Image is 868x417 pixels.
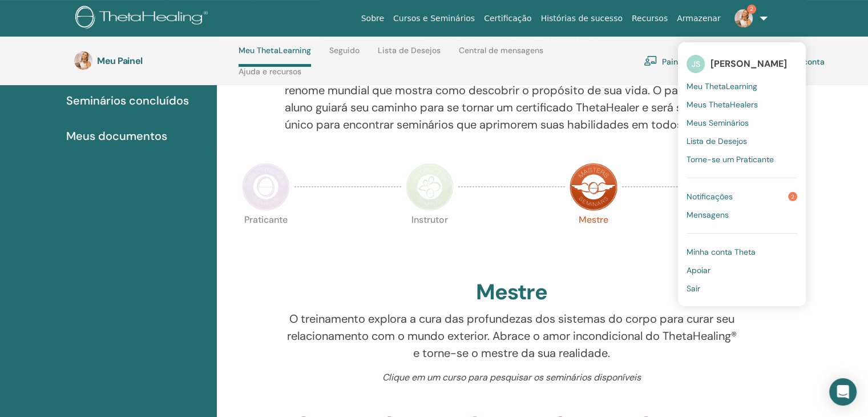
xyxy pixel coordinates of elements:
a: Lista de Desejos [378,46,441,64]
font: 2 [750,5,753,13]
a: Lista de Desejos [687,132,797,150]
font: Torne-se um Praticante [687,154,774,165]
font: Meus documentos [66,129,167,143]
font: Notificações [687,191,733,202]
font: Ajuda e recursos [239,66,301,77]
a: Meu ThetaLearning [687,77,797,95]
img: logo.png [75,6,212,31]
a: Notificações2 [687,187,797,206]
font: Apoiar [687,265,710,275]
font: Mestre [476,278,547,306]
a: Certificação [479,8,536,29]
font: Lista de Desejos [687,136,747,146]
a: Meu ThetaLearning [239,46,311,67]
a: Seguido [329,46,360,64]
font: Sobre [361,14,384,23]
a: Meus Seminários [687,114,797,132]
img: chalkboard-teacher.svg [644,55,657,66]
font: Instrutor [411,214,448,226]
a: Central de mensagens [459,46,543,64]
a: Armazenar [672,8,725,29]
a: Sair [687,279,797,298]
a: Cursos e Seminários [389,8,479,29]
img: Mestre [570,163,617,211]
a: Mensagens [687,206,797,224]
font: O treinamento explora a cura das profundezas dos sistemas do corpo para curar seu relacionamento ... [287,311,737,360]
font: Sua jornada começa aqui; bem-vindo ao ThetaLearning HQ. Aprenda uma técnica de renome mundial que... [285,66,733,132]
font: Mestre [579,214,608,226]
font: Meu ThetaLearning [239,45,311,55]
font: Cursos e Seminários [393,14,475,23]
font: Clique em um curso para pesquisar os seminários disponíveis [382,371,641,383]
font: Armazenar [677,14,720,23]
img: default.jpg [74,51,92,70]
a: JS[PERSON_NAME] [687,51,797,77]
font: Seminários concluídos [66,93,189,108]
a: Histórias de sucesso [536,8,627,29]
a: Sobre [357,8,389,29]
font: Meus ThetaHealers [687,99,758,110]
font: Mensagens [687,210,729,220]
a: Apoiar [687,261,797,279]
img: Praticante [242,163,290,211]
font: Meus Seminários [687,118,749,128]
img: default.jpg [734,9,753,27]
font: Histórias de sucesso [541,14,623,23]
font: [PERSON_NAME] [710,58,787,70]
a: Recursos [627,8,672,29]
font: Praticante [244,214,288,226]
div: Open Intercom Messenger [829,378,857,406]
a: Painel do instrutor [644,48,731,73]
font: Sair [687,283,700,294]
font: Recursos [632,14,668,23]
a: Torne-se um Praticante [687,150,797,169]
img: Instrutor [406,163,454,211]
font: Meu Painel [97,55,143,67]
font: JS [692,59,700,69]
font: Certificação [484,14,531,23]
font: Meu ThetaLearning [687,81,757,91]
a: Minha conta Theta [687,243,797,261]
ul: 2 [678,42,806,306]
font: Lista de Desejos [378,45,441,55]
font: 2 [791,193,794,201]
font: Seguido [329,45,360,55]
font: Central de mensagens [459,45,543,55]
a: Meus ThetaHealers [687,95,797,114]
font: Minha conta Theta [687,247,756,257]
font: Painel do instrutor [662,56,731,66]
a: Ajuda e recursos [239,67,301,85]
